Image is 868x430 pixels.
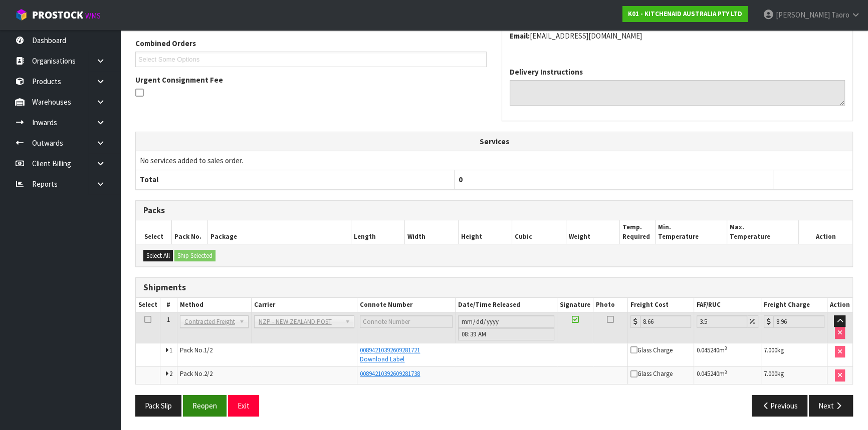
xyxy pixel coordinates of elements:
[15,9,28,21] img: cube-alt.png
[697,315,747,328] input: Freight Adjustment
[697,369,719,378] span: 0.045240
[694,367,761,384] td: m
[627,298,694,312] th: Freight Cost
[143,206,845,215] h3: Packs
[510,67,583,77] label: Delivery Instructions
[827,298,852,312] th: Action
[204,346,212,354] span: 1/2
[776,10,830,20] span: [PERSON_NAME]
[135,75,223,85] label: Urgent Consignment Fee
[167,315,170,324] span: 1
[455,298,557,312] th: Date/Time Released
[697,346,719,354] span: 0.045240
[764,346,777,354] span: 7.000
[764,369,777,378] span: 7.000
[694,298,761,312] th: FAF/RUC
[160,298,177,312] th: #
[177,367,357,384] td: Pack No.
[207,220,351,244] th: Package
[172,220,208,244] th: Pack No.
[566,220,619,244] th: Weight
[622,6,748,22] a: K01 - KITCHENAID AUSTRALIA PTY LTD
[351,220,404,244] th: Length
[136,170,455,189] th: Total
[510,31,530,41] strong: email
[404,220,458,244] th: Width
[135,38,196,49] label: Combined Orders
[752,395,808,416] button: Previous
[809,395,853,416] button: Next
[360,369,420,378] a: 00894210392609281738
[725,345,727,351] sup: 3
[727,220,799,244] th: Max. Temperature
[143,250,173,262] button: Select All
[174,250,215,262] button: Ship Selected
[459,220,512,244] th: Height
[630,346,673,354] span: Glass Charge
[183,395,227,416] button: Reopen
[259,316,341,328] span: NZP - NEW ZEALAND POST
[251,298,357,312] th: Carrier
[177,298,251,312] th: Method
[169,346,172,354] span: 1
[136,220,172,244] th: Select
[204,369,212,378] span: 2/2
[694,343,761,367] td: m
[593,298,628,312] th: Photo
[725,369,727,375] sup: 3
[557,298,593,312] th: Signature
[656,220,727,244] th: Min. Temperature
[169,369,172,378] span: 2
[184,316,235,328] span: Contracted Freight
[136,151,852,170] td: No services added to sales order.
[228,395,259,416] button: Exit
[640,315,691,328] input: Freight Cost
[512,220,566,244] th: Cubic
[619,220,656,244] th: Temp. Required
[831,10,849,20] span: Taoro
[136,298,160,312] th: Select
[761,298,827,312] th: Freight Charge
[360,315,452,328] input: Connote Number
[85,11,101,21] small: WMS
[761,343,827,367] td: kg
[761,367,827,384] td: kg
[773,315,824,328] input: Freight Charge
[630,369,673,378] span: Glass Charge
[177,343,357,367] td: Pack No.
[136,132,852,151] th: Services
[510,31,845,41] address: [EMAIL_ADDRESS][DOMAIN_NAME]
[459,175,463,184] span: 0
[135,395,181,416] button: Pack Slip
[357,298,455,312] th: Connote Number
[143,283,845,292] h3: Shipments
[32,9,83,22] span: ProStock
[360,346,420,354] a: 00894210392609281721
[360,355,404,363] a: Download Label
[628,10,742,18] strong: K01 - KITCHENAID AUSTRALIA PTY LTD
[799,220,852,244] th: Action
